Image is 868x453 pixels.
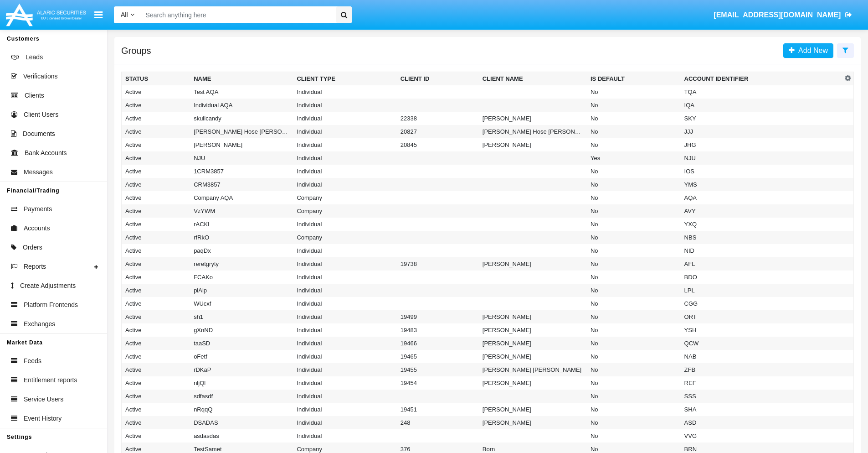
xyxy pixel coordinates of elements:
[122,297,190,310] td: Active
[190,165,293,178] td: 1CRM3857
[681,244,842,257] td: NID
[587,376,681,390] td: No
[122,350,190,363] td: Active
[26,52,43,62] span: Leads
[681,363,842,376] td: ZFB
[293,151,396,165] td: Individual
[397,72,479,86] th: Client ID
[587,178,681,191] td: No
[587,284,681,297] td: No
[190,284,293,297] td: plAlp
[397,376,479,390] td: 19454
[293,337,396,350] td: Individual
[587,112,681,125] td: No
[397,337,479,350] td: 19466
[122,204,190,218] td: Active
[709,2,857,28] a: [EMAIL_ADDRESS][DOMAIN_NAME]
[122,429,190,443] td: Active
[479,257,587,271] td: [PERSON_NAME]
[587,204,681,218] td: No
[190,429,293,443] td: asdasdas
[190,350,293,363] td: oFetf
[114,10,141,20] a: All
[190,337,293,350] td: taaSD
[24,262,46,271] span: Reports
[190,99,293,112] td: Individual AQA
[122,244,190,257] td: Active
[190,297,293,310] td: WUcxf
[681,125,842,138] td: JJJ
[293,323,396,337] td: Individual
[24,375,77,385] span: Entitlement reports
[681,204,842,218] td: AVY
[122,125,190,138] td: Active
[681,178,842,191] td: YMS
[293,244,396,257] td: Individual
[587,310,681,323] td: No
[681,350,842,363] td: NAB
[24,204,52,214] span: Payments
[587,231,681,244] td: No
[190,310,293,323] td: sh1
[24,224,50,233] span: Accounts
[479,323,587,337] td: [PERSON_NAME]
[122,271,190,284] td: Active
[293,363,396,376] td: Individual
[190,231,293,244] td: rfRkO
[587,151,681,165] td: Yes
[587,257,681,271] td: No
[25,148,67,158] span: Bank Accounts
[122,99,190,112] td: Active
[24,110,58,120] span: Client Users
[587,416,681,429] td: No
[681,403,842,416] td: SHA
[190,191,293,204] td: Company AQA
[190,363,293,376] td: rDKaP
[293,376,396,390] td: Individual
[190,403,293,416] td: nRqqQ
[681,85,842,99] td: TQA
[293,403,396,416] td: Individual
[122,363,190,376] td: Active
[681,165,842,178] td: IOS
[24,395,63,404] span: Service Users
[190,323,293,337] td: gXnND
[122,165,190,178] td: Active
[479,125,587,138] td: [PERSON_NAME] Hose [PERSON_NAME]
[293,204,396,218] td: Company
[190,125,293,138] td: [PERSON_NAME] Hose [PERSON_NAME]
[122,310,190,323] td: Active
[190,85,293,99] td: Test AQA
[587,72,681,86] th: Is Default
[293,178,396,191] td: Individual
[293,310,396,323] td: Individual
[122,257,190,271] td: Active
[587,271,681,284] td: No
[397,323,479,337] td: 19483
[122,323,190,337] td: Active
[190,416,293,429] td: DSADAS
[397,403,479,416] td: 19451
[122,72,190,86] th: Status
[190,218,293,231] td: rACKl
[587,99,681,112] td: No
[121,11,128,18] span: All
[479,138,587,151] td: [PERSON_NAME]
[122,231,190,244] td: Active
[122,218,190,231] td: Active
[24,167,53,177] span: Messages
[587,297,681,310] td: No
[190,376,293,390] td: nljQl
[24,319,55,329] span: Exchanges
[190,151,293,165] td: NJU
[681,231,842,244] td: NBS
[24,414,62,423] span: Event History
[397,257,479,271] td: 19738
[587,337,681,350] td: No
[397,138,479,151] td: 20845
[23,72,57,81] span: Verifications
[122,416,190,429] td: Active
[190,244,293,257] td: paqDx
[587,125,681,138] td: No
[587,429,681,443] td: No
